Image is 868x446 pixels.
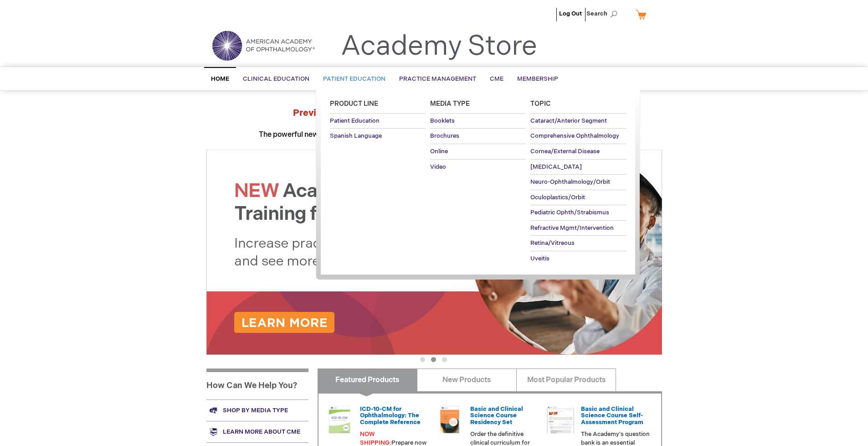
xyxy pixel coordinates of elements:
span: Cataract/Anterior Segment [530,117,607,124]
span: Pediatric Ophth/Strabismus [530,209,609,216]
span: Clinical Education [243,75,309,83]
span: Cornea/External Disease [530,148,600,155]
span: Topic [530,100,551,108]
span: Spanish Language [330,132,382,140]
button: 1 of 3 [420,357,425,362]
span: Retina/Vitreous [530,239,575,247]
a: Learn more about CME [206,421,308,442]
span: Uveitis [530,255,550,262]
span: Online [430,148,448,155]
span: Video [430,163,446,171]
span: Oculoplastics/Orbit [530,194,585,201]
a: Featured Products [318,368,417,391]
span: Home [211,75,229,83]
a: Log Out [559,10,582,17]
a: New Products [417,368,517,391]
span: Booklets [430,117,455,124]
span: Brochures [430,132,459,140]
span: Comprehensive Ophthalmology [530,132,619,140]
img: bcscself_20.jpg [547,406,574,433]
button: 2 of 3 [431,357,436,362]
a: ICD-10-CM for Ophthalmology: The Complete Reference [360,405,421,426]
span: [MEDICAL_DATA] [530,163,582,171]
a: Basic and Clinical Science Course Self-Assessment Program [581,405,643,426]
a: Shop by media type [206,399,308,421]
strong: Preview the at AAO 2025 [293,108,575,119]
span: Media Type [430,100,470,108]
a: Academy Store [341,30,537,63]
span: CME [490,75,503,83]
span: Search [586,5,621,23]
span: Refractive Mgmt/Intervention [530,224,614,232]
a: Most Popular Products [516,368,616,391]
button: 3 of 3 [442,357,447,362]
span: Patient Education [323,75,385,83]
span: Membership [517,75,558,83]
h1: How Can We Help You? [206,368,308,399]
img: 0120008u_42.png [326,406,353,433]
span: Product Line [330,100,378,108]
span: Neuro-Ophthalmology/Orbit [530,178,610,186]
span: Patient Education [330,117,380,124]
a: Basic and Clinical Science Course Residency Set [470,405,523,426]
span: Practice Management [399,75,476,83]
img: 02850963u_47.png [436,406,463,433]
